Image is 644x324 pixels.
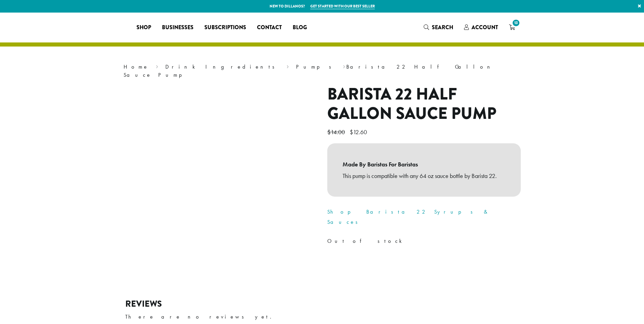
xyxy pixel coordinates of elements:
span: Subscriptions [204,23,246,32]
a: Search [418,22,459,33]
span: Businesses [162,23,194,32]
span: 13 [511,18,520,28]
b: Made By Baristas For Baristas [343,159,505,170]
a: Shop [131,22,157,33]
nav: Breadcrumb [124,63,521,79]
span: Account [472,23,498,31]
span: Blog [293,23,307,32]
bdi: 12.60 [350,128,369,136]
a: Drink Ingredients [165,63,279,70]
span: $ [350,128,353,136]
a: Get started with our best seller [310,3,375,9]
span: › [343,60,345,71]
p: There are no reviews yet. [125,312,519,322]
span: › [287,60,289,71]
span: Contact [257,23,282,32]
span: Shop [136,23,151,32]
p: Out of stock [327,236,521,246]
a: Home [124,63,149,70]
span: $ [327,128,331,136]
span: › [156,60,158,71]
h2: Reviews [125,299,519,309]
p: This pump is compatible with any 64 oz sauce bottle by Barista 22. [343,170,505,182]
a: Pumps [296,63,336,70]
a: Shop Barista 22 Syrups & Sauces [327,208,490,226]
bdi: 14.00 [327,128,347,136]
h1: Barista 22 Half Gallon Sauce Pump [327,85,521,124]
span: Search [432,23,453,31]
